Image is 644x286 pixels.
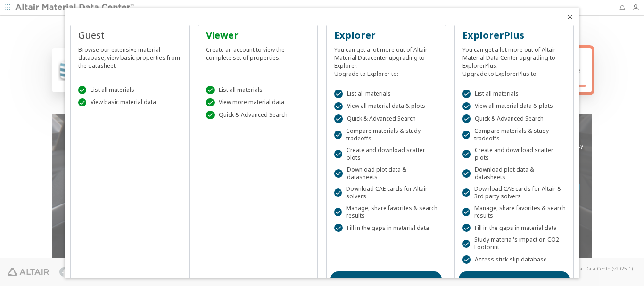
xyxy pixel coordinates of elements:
[334,90,438,98] div: List all materials
[462,169,471,178] div: 
[334,169,343,178] div: 
[462,255,471,264] div: 
[462,204,566,220] div: Manage, share favorites & search results
[206,111,310,119] div: Quick & Advanced Search
[334,224,343,232] div: 
[462,224,566,232] div: Fill in the gaps in material data
[462,150,471,158] div: 
[462,114,566,123] div: Quick & Advanced Search
[462,185,566,200] div: Download CAE cards for Altair & 3rd party solvers
[462,224,471,232] div: 
[462,102,566,111] div: View all material data & plots
[462,147,566,162] div: Create and download scatter plots
[334,185,438,200] div: Download CAE cards for Altair solvers
[462,240,470,248] div: 
[462,188,470,197] div: 
[462,42,566,78] div: You can get a lot more out of Altair Material Data Center upgrading to ExplorerPlus. Upgrade to E...
[334,90,343,98] div: 
[462,29,566,42] div: ExplorerPlus
[462,127,566,142] div: Compare materials & study tradeoffs
[462,102,471,111] div: 
[206,98,310,107] div: View more material data
[334,131,342,139] div: 
[334,188,342,197] div: 
[78,98,182,107] div: View basic material data
[78,98,87,107] div: 
[78,42,182,70] div: Browse our extensive material database, view basic properties from the datasheet.
[334,114,343,123] div: 
[206,86,310,94] div: List all materials
[206,86,215,94] div: 
[334,204,438,220] div: Manage, share favorites & search results
[334,127,438,142] div: Compare materials & study tradeoffs
[334,29,438,42] div: Explorer
[334,102,343,111] div: 
[334,42,438,78] div: You can get a lot more out of Altair Material Datacenter upgrading to Explorer. Upgrade to Explor...
[206,98,215,107] div: 
[334,102,438,111] div: View all material data & plots
[462,114,471,123] div: 
[462,208,470,216] div: 
[334,224,438,232] div: Fill in the gaps in material data
[334,147,438,162] div: Create and download scatter plots
[462,90,471,98] div: 
[462,236,566,251] div: Study material's impact on CO2 Footprint
[462,255,566,264] div: Access stick-slip database
[206,111,215,119] div: 
[462,131,470,139] div: 
[462,166,566,181] div: Download plot data & datasheets
[334,208,342,216] div: 
[334,114,438,123] div: Quick & Advanced Search
[78,86,182,94] div: List all materials
[566,13,574,21] button: Close
[78,86,87,94] div: 
[334,150,342,158] div: 
[78,29,182,42] div: Guest
[206,42,310,62] div: Create an account to view the complete set of properties.
[462,90,566,98] div: List all materials
[206,29,310,42] div: Viewer
[334,166,438,181] div: Download plot data & datasheets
